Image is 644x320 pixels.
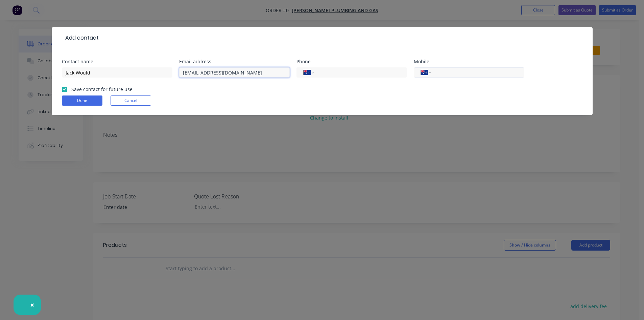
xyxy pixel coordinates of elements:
[62,59,172,64] div: Contact name
[414,59,524,64] div: Mobile
[30,300,34,310] span: ×
[62,34,99,42] div: Add contact
[296,59,407,64] div: Phone
[23,297,41,313] button: Close
[62,95,102,106] button: Done
[111,95,151,106] button: Cancel
[179,59,290,64] div: Email address
[71,86,133,93] label: Save contact for future use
